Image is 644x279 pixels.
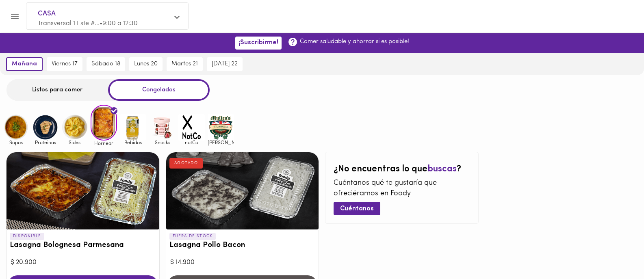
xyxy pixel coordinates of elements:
span: CASA [38,9,169,19]
span: Sopas [3,140,29,145]
div: Congelados [108,79,210,101]
button: martes 21 [167,57,203,71]
h3: Lasagna Bolognesa Parmesana [10,241,156,250]
img: mullens [208,114,234,141]
img: Snacks [149,114,176,141]
button: [DATE] 22 [207,57,243,71]
p: DISPONIBLE [10,233,44,240]
span: Bebidas [120,140,146,145]
button: lunes 20 [129,57,163,71]
span: viernes 17 [52,61,78,68]
p: Cuéntanos qué te gustaría que ofreciéramos en Foody [334,178,470,199]
img: Sides [61,114,88,141]
span: martes 21 [171,61,198,68]
button: viernes 17 [47,57,82,71]
button: mañana [6,57,43,71]
span: Cuéntanos [340,205,374,213]
div: $ 14.900 [170,258,315,267]
div: Lasagna Bolognesa Parmesana [7,152,159,229]
span: Transversal 1 Este #... • 9:00 a 12:30 [38,20,138,27]
h2: ¿No encuentras lo que ? [334,164,470,174]
p: Comer saludable y ahorrar si es posible! [300,37,409,46]
span: notCo [178,140,205,145]
span: [DATE] 22 [212,61,238,68]
div: $ 20.900 [11,258,155,267]
img: Bebidas [120,114,146,141]
span: Snacks [149,140,176,145]
img: Sopas [3,114,29,141]
h3: Lasagna Pollo Bacon [169,241,316,250]
button: Menu [5,6,25,26]
span: Hornear [91,141,117,146]
span: lunes 20 [134,61,158,68]
button: Cuéntanos [334,202,380,215]
iframe: Messagebird Livechat Widget [597,232,636,271]
button: sábado 18 [87,57,125,71]
span: mañana [12,61,37,68]
span: [PERSON_NAME] [208,140,234,145]
button: ¡Suscribirme! [235,37,282,49]
span: Proteinas [32,140,59,145]
span: ¡Suscribirme! [239,39,278,47]
p: FUERA DE STOCK [169,233,216,240]
span: sábado 18 [91,61,120,68]
span: buscas [427,164,457,174]
img: Proteinas [32,114,59,141]
div: AGOTADO [169,158,203,169]
div: Listos para comer [7,79,108,101]
img: Hornear [91,105,117,141]
div: Lasagna Pollo Bacon [166,152,319,229]
span: Sides [61,140,88,145]
img: notCo [178,114,205,141]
